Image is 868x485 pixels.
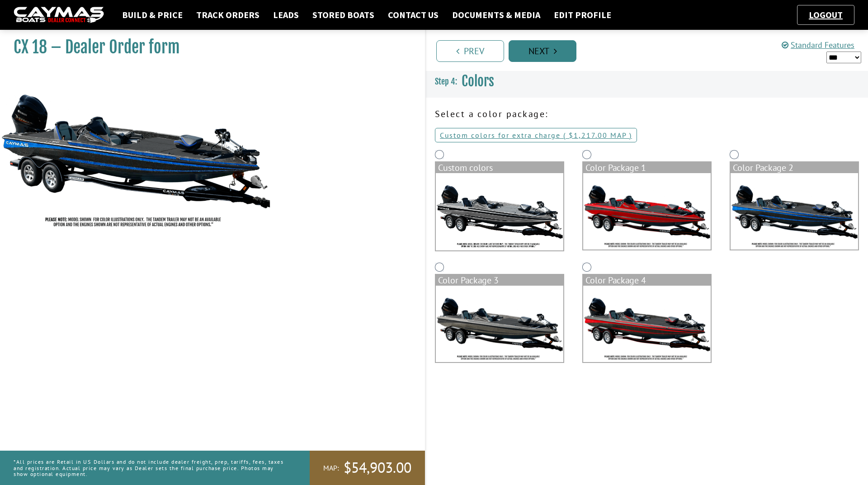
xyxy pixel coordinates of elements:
a: Track Orders [192,9,264,21]
a: Contact Us [383,9,443,21]
a: Documents & Media [448,9,545,21]
p: Select a color package: [435,107,859,121]
p: *All prices are Retail in US Dollars and do not include dealer freight, prep, tariffs, fees, taxe... [14,454,289,481]
img: cx18-Base-Layer.png [436,173,563,250]
div: Color Package 4 [583,275,711,286]
span: $54,903.00 [344,458,411,477]
a: Logout [804,9,847,20]
h1: CX 18 – Dealer Order form [14,37,402,57]
img: color_package_275.png [583,286,711,362]
div: Custom colors [436,162,563,173]
a: Edit Profile [549,9,616,21]
a: Custom colors for extra charge ( $1,217.00 MAP ) [435,128,637,142]
a: Prev [436,40,504,62]
img: color_package_272.png [583,173,711,250]
div: Color Package 3 [436,275,563,286]
div: Color Package 2 [731,162,858,173]
h3: Colors [426,65,868,98]
img: caymas-dealer-connect-2ed40d3bc7270c1d8d7ffb4b79bf05adc795679939227970def78ec6f6c03838.gif [14,7,104,24]
a: Next [509,40,576,62]
span: MAP: [323,463,339,473]
a: Build & Price [118,9,187,21]
div: Color Package 1 [583,162,711,173]
span: $1,217.00 MAP [569,131,627,140]
a: Leads [269,9,303,21]
img: color_package_273.png [731,173,858,250]
img: color_package_274.png [436,286,563,362]
a: Stored Boats [308,9,379,21]
ul: Pagination [434,39,868,62]
a: MAP:$54,903.00 [310,451,425,485]
a: Standard Features [782,40,854,50]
